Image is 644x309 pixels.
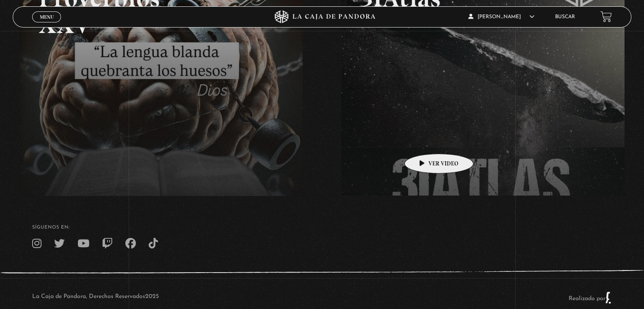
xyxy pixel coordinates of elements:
[32,225,612,230] h4: SÍguenos en:
[32,291,159,304] p: La Caja de Pandora, Derechos Reservados 2025
[468,14,534,19] span: [PERSON_NAME]
[555,14,575,19] a: Buscar
[37,21,57,27] span: Cerrar
[40,14,54,19] span: Menu
[569,295,612,302] a: Realizado por
[600,11,612,22] a: View your shopping cart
